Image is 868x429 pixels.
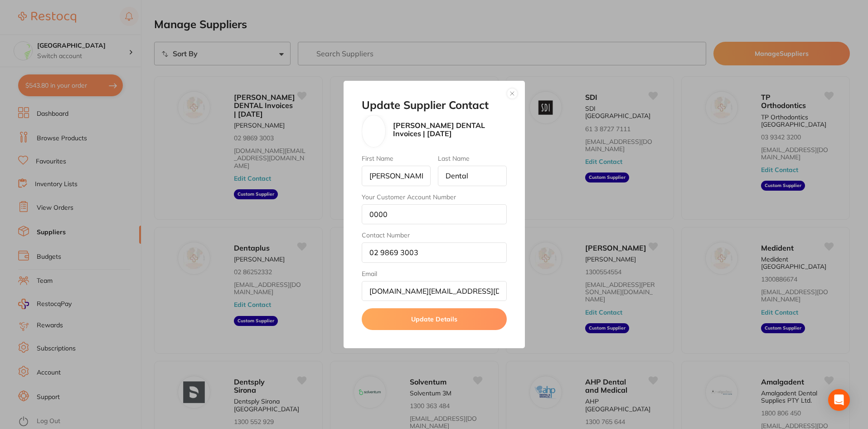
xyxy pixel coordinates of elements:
label: Email [362,270,507,277]
label: Contact Number [362,232,507,239]
label: Your Customer Account Number [362,193,507,201]
label: Last Name [438,155,507,162]
div: Open Intercom Messenger [828,389,850,411]
p: [PERSON_NAME] DENTAL Invoices | [DATE] [393,121,506,138]
label: First Name [362,155,431,162]
button: Update Details [362,308,507,330]
h2: Update Supplier Contact [362,99,507,112]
